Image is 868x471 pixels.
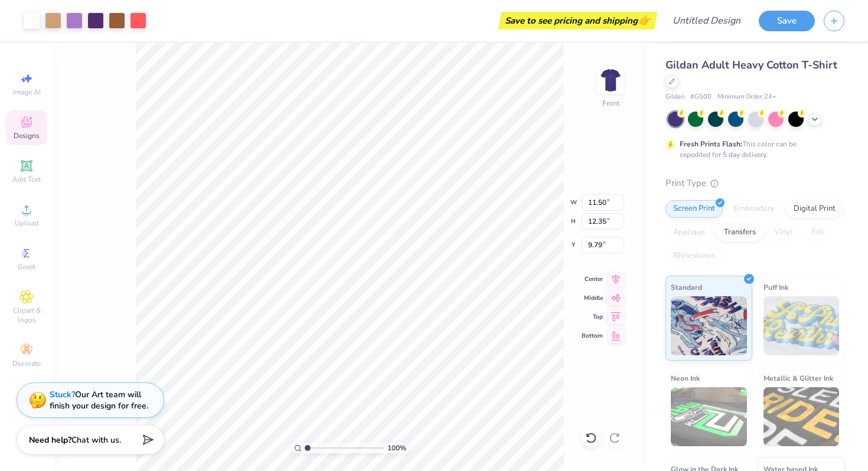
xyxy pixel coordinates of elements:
span: Chat with us. [71,434,121,446]
span: Gildan Adult Heavy Cotton T-Shirt [665,58,837,72]
span: Puff Ink [763,281,788,293]
div: Print Type [665,176,844,190]
span: 100 % [387,443,406,453]
div: Front [602,98,619,109]
button: Save [759,11,815,31]
span: Top [582,313,603,321]
strong: Need help? [29,434,71,446]
div: Foil [804,224,831,241]
span: Image AI [13,87,41,97]
input: Untitled Design [663,9,750,32]
strong: Fresh Prints Flash: [680,139,742,149]
span: Gildan [665,92,684,102]
div: Vinyl [767,224,800,241]
div: Rhinestones [665,247,723,265]
span: Add Text [12,175,41,184]
div: Our Art team will finish your design for free. [50,389,148,411]
span: Decorate [12,359,41,368]
span: Upload [15,218,38,228]
img: Puff Ink [763,296,840,355]
span: Greek [18,262,36,272]
div: This color can be expedited for 5 day delivery. [680,139,825,160]
div: Transfers [716,224,763,241]
span: Middle [582,294,603,302]
span: Minimum Order: 24 + [717,92,776,102]
img: Metallic & Glitter Ink [763,387,840,446]
div: Save to see pricing and shipping [501,12,654,30]
span: Metallic & Glitter Ink [763,372,833,384]
div: Screen Print [665,200,723,218]
span: Clipart & logos [6,306,47,325]
span: Neon Ink [671,372,700,384]
div: Embroidery [726,200,782,218]
span: 👉 [638,13,651,27]
span: Bottom [582,332,603,340]
div: Applique [665,224,713,241]
img: Neon Ink [671,387,747,446]
span: Center [582,275,603,283]
span: # G500 [690,92,712,102]
strong: Stuck? [50,389,75,400]
img: Standard [671,296,747,355]
span: Designs [14,131,40,140]
img: Front [599,68,622,92]
div: Digital Print [786,200,843,218]
span: Standard [671,281,702,293]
